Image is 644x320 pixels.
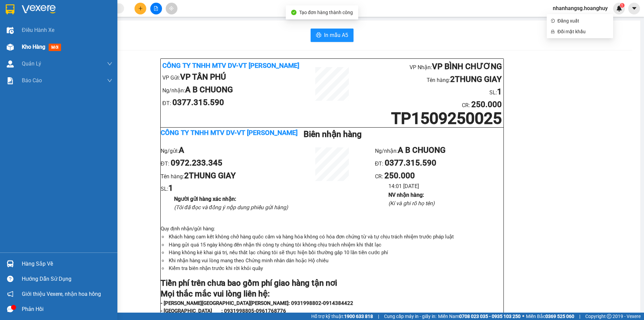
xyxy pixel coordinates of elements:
[459,314,521,319] strong: 0708 023 035 - 0935 103 250
[22,59,41,68] span: Quản Lý
[304,129,362,139] b: Biên nhận hàng
[180,72,226,82] b: VP TÂN PHÚ
[432,62,502,71] b: VP BÌNH CHƯƠNG
[67,2,113,15] li: VP Nhận:
[49,44,61,51] span: mới
[22,290,101,298] span: Giới thiệu Vexere, nhận hoa hồng
[471,100,502,109] b: 250.000
[167,265,503,273] li: Kiểm tra biên nhận trước khi rời khỏi quầy
[616,5,622,11] img: icon-new-feature
[161,157,289,170] li: ĐT:
[161,182,289,195] li: SL:
[167,249,503,257] li: Hàng không kê khai giá trị, nếu thất lạc chúng tôi sẽ thực hiện bồi thường gấp 10 lần tiền cước phí
[360,98,502,111] li: CR :
[388,200,435,207] i: (Kí và ghi rõ họ tên)
[311,29,354,42] button: printerIn mẫu A5
[551,19,555,23] span: login
[7,27,14,34] img: warehouse-icon
[162,71,304,84] li: VP Gửi:
[167,257,503,265] li: Khi nhận hàng vui lòng mang theo Chứng minh nhân dân hoặc Hộ chiếu
[166,3,177,14] button: aim
[161,300,353,306] strong: - [PERSON_NAME][GEOGRAPHIC_DATA][PERSON_NAME]: 0931998802-0914384422
[388,182,503,190] li: 14:01 [DATE]
[438,313,521,320] span: Miền Nam
[344,314,373,319] strong: 1900 633 818
[557,28,609,35] span: Đổi mật khẩu
[607,314,611,319] span: copyright
[67,27,113,40] li: SL:
[135,3,146,14] button: plus
[375,157,503,170] li: ĐT:
[522,315,524,318] span: ⚪️
[579,313,580,320] span: |
[138,6,143,11] span: plus
[375,144,503,157] li: Ng/nhận:
[162,96,304,109] li: ĐT:
[551,30,555,34] span: lock
[90,16,142,26] b: 2THUNG GIAY
[375,144,503,208] ul: CR :
[89,3,159,13] b: VP BÌNH CHƯƠNG
[161,308,286,314] strong: - [GEOGRAPHIC_DATA] : 0931998805-0961768776
[360,60,502,73] li: VP Nhận:
[167,233,503,241] li: Khách hàng cam kết không chở hàng quốc cấm và hàng hóa không có hóa đơn chứng từ và tự chịu trách...
[6,4,14,14] img: logo-vxr
[167,241,503,249] li: Hàng gửi quá 15 ngày không đến nhận thì công ty chúng tôi không chịu trách nhiệm khi thất lạc
[7,276,13,282] span: question-circle
[169,6,174,11] span: aim
[185,85,233,94] b: A B CHUONG
[378,313,379,320] span: |
[497,87,502,96] b: 1
[360,86,502,98] li: SL:
[291,10,297,15] span: check-circle
[384,313,436,320] span: Cung cấp máy in - giấy in:
[161,170,289,182] li: Tên hàng:
[179,145,184,155] b: A
[22,259,112,269] div: Hàng sắp về
[22,304,112,314] div: Phản hồi
[22,76,42,85] span: Báo cáo
[22,26,54,34] span: Điều hành xe
[107,78,112,83] span: down
[174,196,236,202] b: Người gửi hàng xác nhận :
[547,4,613,12] span: nhanhangsg.hoanghuy
[7,44,14,51] img: warehouse-icon
[161,129,298,137] b: Công ty TNHH MTV DV-VT [PERSON_NAME]
[168,183,173,193] b: 1
[184,171,236,180] b: 2THUNG GIAY
[526,313,574,320] span: Miền Bắc
[82,41,113,51] b: 250.000
[67,15,113,28] li: Tên hàng:
[7,260,14,267] img: warehouse-icon
[557,17,609,25] span: Đăng xuất
[360,73,502,86] li: Tên hàng:
[7,306,13,312] span: message
[628,3,640,14] button: caret-down
[316,32,321,39] span: printer
[171,158,222,168] b: 0972.233.345
[7,291,13,297] span: notification
[22,274,112,284] div: Hướng dẫn sử dụng
[384,171,415,180] b: 250.000
[20,46,66,55] b: VP TÂN PHÚ
[621,3,623,8] span: 1
[545,314,574,319] strong: 0369 525 060
[311,313,373,320] span: Hỗ trợ kỹ thuật:
[154,6,158,11] span: file-add
[2,44,48,57] li: VP Gửi:
[172,98,224,107] b: 0377.315.590
[7,77,14,84] img: solution-icon
[67,40,113,53] li: CR :
[174,204,288,211] i: (Tôi đã đọc và đồng ý nộp dung phiếu gửi hàng)
[107,61,112,66] span: down
[360,111,502,126] h1: TP1509250025
[162,61,299,70] b: Công ty TNHH MTV DV-VT [PERSON_NAME]
[161,278,337,288] strong: Tiền phí trên chưa bao gồm phí giao hàng tận nơi
[162,84,304,96] li: Ng/nhận:
[324,31,348,39] span: In mẫu A5
[2,3,53,43] b: Công ty TNHH MTV DV-VT [PERSON_NAME]
[161,289,270,299] strong: Mọi thắc mắc vui lòng liên hệ:
[398,145,445,155] b: A B CHUONG
[388,192,424,198] b: NV nhận hàng :
[631,5,637,11] span: caret-down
